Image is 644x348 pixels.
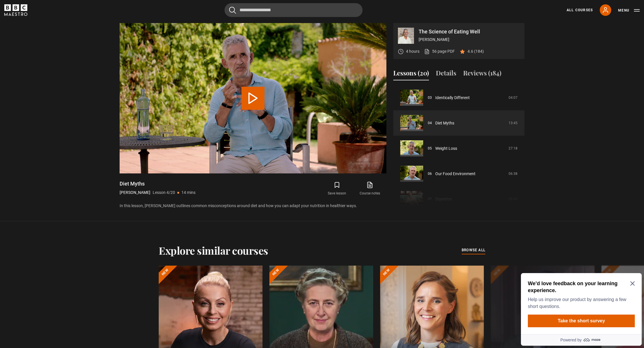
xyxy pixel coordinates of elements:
h2: We'd love feedback on your learning experience. [9,9,114,23]
svg: BBC Maestro [4,4,27,16]
video-js: Video Player [120,23,386,173]
button: Save lesson [321,180,353,197]
p: Lesson 4/20 [153,190,175,196]
a: Weight Loss [435,145,457,152]
input: Search [225,3,363,17]
p: In this lesson, [PERSON_NAME] outlines common misconceptions around diet and how you can adapt yo... [120,203,386,209]
a: All Courses [567,7,593,13]
span: browse all [462,247,485,253]
button: Toggle navigation [618,7,640,13]
button: Details [436,68,456,80]
a: Diet Myths [435,120,454,126]
p: [PERSON_NAME] [120,190,150,196]
p: 14 mins [181,190,195,196]
h1: Diet Myths [120,180,195,187]
h2: Explore similar courses [159,244,268,256]
p: 4.6 (184) [467,48,484,54]
button: Submit the search query [229,7,236,14]
a: browse all [462,247,485,254]
p: Help us improve our product by answering a few short questions. [9,25,114,39]
p: 4 hours [406,48,419,54]
button: Reviews (184) [463,68,501,80]
a: Our Food Environment [435,171,476,177]
div: Optional study invitation [2,2,123,75]
button: Lessons (20) [393,68,429,80]
a: Course notes [354,180,386,197]
p: [PERSON_NAME] [419,37,520,43]
button: Take the short survey [9,44,116,56]
button: Play Lesson Diet Myths [241,87,264,110]
a: 56 page PDF [424,48,455,54]
a: Identically Different [435,95,470,101]
a: Powered by maze [2,63,123,75]
button: Close Maze Prompt [112,10,116,15]
p: The Science of Eating Well [419,29,520,34]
